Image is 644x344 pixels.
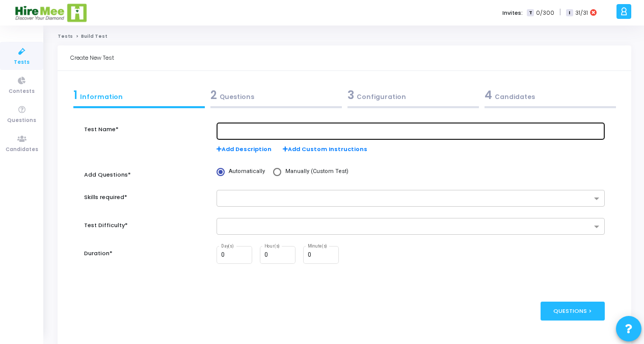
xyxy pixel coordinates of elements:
[81,33,107,39] span: Build Test
[536,9,554,17] span: 0/300
[566,9,573,17] span: I
[70,45,114,70] div: Create New Test
[527,9,533,17] span: T
[84,249,113,258] label: Duration*
[281,167,348,176] span: Manually (Custom Test)
[502,9,523,17] label: Invites:
[70,84,207,111] a: 1Information
[14,3,88,23] img: logo
[344,84,481,111] a: 3Configuration
[485,87,616,104] div: Candidates
[84,170,131,179] label: Add Questions*
[210,87,217,103] span: 2
[84,125,119,134] label: Test Name*
[207,84,344,111] a: 2Questions
[58,33,73,39] a: Tests
[575,9,588,17] span: 31/31
[84,193,127,202] label: Skills required*
[283,145,367,154] span: Add Custom Instructions
[14,58,30,67] span: Tests
[347,87,354,103] span: 3
[225,167,265,176] span: Automatically
[73,87,205,104] div: Information
[58,33,631,40] nav: breadcrumb
[7,116,36,125] span: Questions
[559,7,561,18] span: |
[541,302,605,321] div: Questions >
[73,87,77,103] span: 1
[485,87,492,103] span: 4
[481,84,619,111] a: 4Candidates
[217,145,272,154] span: Add Description
[9,87,35,96] span: Contests
[84,221,128,230] label: Test Difficulty*
[210,87,342,104] div: Questions
[347,87,479,104] div: Configuration
[6,145,38,154] span: Candidates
